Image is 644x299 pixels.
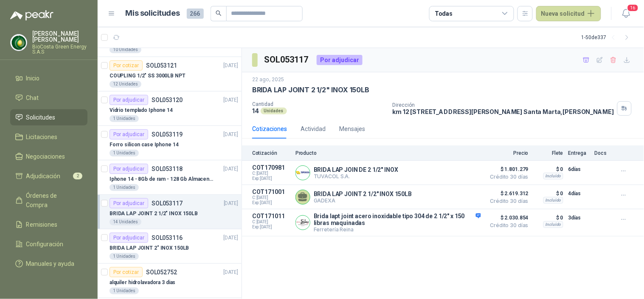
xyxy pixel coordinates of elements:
[110,184,139,191] div: 1 Unidades
[26,191,79,210] span: Órdenes de Compra
[224,131,238,139] p: [DATE]
[98,264,242,298] a: Por cotizarSOL052752[DATE] alquiler hidrolavadora 3 dias1 Unidades
[110,219,141,225] div: 14 Unidades
[252,107,259,114] p: 14
[10,256,87,272] a: Manuales y ayuda
[252,101,386,107] p: Cantidad
[110,141,179,149] p: Forro silicon case Iphone 14
[224,199,238,208] p: [DATE]
[568,164,590,174] p: 6 días
[10,129,87,145] a: Licitaciones
[26,93,39,103] span: Chat
[152,131,183,137] p: SOL053119
[252,124,287,134] div: Cotizaciones
[252,171,290,176] span: C: [DATE]
[252,76,284,84] p: 22 ago, 2025
[73,173,82,179] span: 2
[595,150,612,156] p: Docs
[568,188,590,199] p: 4 días
[582,31,634,44] div: 1 - 50 de 337
[261,108,287,114] div: Unidades
[486,150,529,156] p: Precio
[314,226,481,233] p: Ferretería Reina
[98,195,242,229] a: Por adjudicarSOL053117[DATE] BRIDA LAP JOINT 2 1/2" INOX 150LB14 Unidades
[26,132,58,142] span: Licitaciones
[10,188,87,213] a: Órdenes de Compra
[98,160,242,195] a: Por adjudicarSOL053118[DATE] Iphone 14 - 8Gb de ram - 128 Gb Almacenamiento1 Unidades
[314,213,481,226] p: Brida lapt joint acero inoxidable tipo 304 de 2 1/2" x 150 libras maquinadas
[10,216,87,233] a: Remisiones
[26,259,75,268] span: Manuales y ayuda
[26,239,64,249] span: Configuración
[10,236,87,252] a: Configuración
[314,173,398,179] p: TUVACOL S.A.
[252,200,290,205] span: Exp: [DATE]
[252,213,290,219] p: COT171011
[10,10,53,20] img: Logo peakr
[32,31,87,43] p: [PERSON_NAME] [PERSON_NAME]
[110,95,148,105] div: Por adjudicar
[296,216,310,230] img: Company Logo
[252,164,290,171] p: COT170981
[619,6,634,21] button: 16
[98,229,242,264] a: Por adjudicarSOL053116[DATE] BRIDA LAP JOINT 2" INOX 150LB1 Unidades
[224,268,238,276] p: [DATE]
[110,244,189,252] p: BRIDA LAP JOINT 2" INOX 150LB
[26,113,56,122] span: Solicitudes
[152,166,183,172] p: SOL053118
[224,62,238,70] p: [DATE]
[534,213,563,223] p: $ 0
[486,223,529,228] span: Crédito 30 días
[110,106,173,114] p: Vidrio templado Iphone 14
[252,188,290,195] p: COT171001
[110,288,139,294] div: 1 Unidades
[10,70,87,86] a: Inicio
[486,213,529,223] span: $ 2.030.854
[252,150,290,156] p: Cotización
[110,175,215,183] p: Iphone 14 - 8Gb de ram - 128 Gb Almacenamiento
[26,220,58,229] span: Remisiones
[568,150,590,156] p: Entrega
[152,200,183,206] p: SOL053117
[126,7,180,20] h1: Mis solicitudes
[146,269,177,275] p: SOL052752
[252,176,290,181] span: Exp: [DATE]
[10,90,87,106] a: Chat
[314,197,412,204] p: GADEXA
[224,234,238,242] p: [DATE]
[11,34,27,51] img: Company Logo
[110,81,141,88] div: 12 Unidades
[252,85,369,94] p: BRIDA LAP JOINT 2 1/2" INOX 150LB
[252,195,290,200] span: C: [DATE]
[146,63,177,68] p: SOL053121
[486,188,529,199] span: $ 2.619.312
[10,109,87,125] a: Solicitudes
[110,72,186,80] p: COUPLING 1/2" SS 3000LB NPT
[110,233,148,243] div: Por adjudicar
[26,171,61,181] span: Adjudicación
[98,57,242,91] a: Por cotizarSOL053121[DATE] COUPLING 1/2" SS 3000LB NPT12 Unidades
[486,164,529,174] span: $ 1.801.279
[252,219,290,225] span: C: [DATE]
[10,148,87,165] a: Negociaciones
[26,152,65,161] span: Negociaciones
[314,191,412,197] p: BRIDA LAP JOINT 2 1/2" INOX 150LB
[534,188,563,199] p: $ 0
[10,168,87,184] a: Adjudicación2
[486,199,529,204] span: Crédito 30 días
[393,102,614,108] p: Dirección
[110,129,148,140] div: Por adjudicar
[543,197,563,204] div: Incluido
[435,9,453,18] div: Todas
[216,10,222,16] span: search
[627,4,639,12] span: 16
[110,164,148,174] div: Por adjudicar
[187,9,204,19] span: 266
[110,150,139,157] div: 1 Unidades
[534,150,563,156] p: Flete
[568,213,590,223] p: 3 días
[486,174,529,179] span: Crédito 30 días
[543,221,563,228] div: Incluido
[393,108,614,115] p: km 12 [STREET_ADDRESS][PERSON_NAME] Santa Marta , [PERSON_NAME]
[317,55,363,65] div: Por adjudicar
